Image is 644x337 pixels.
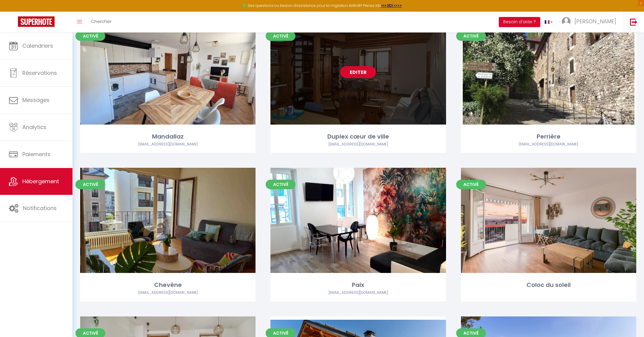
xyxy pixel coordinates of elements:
[270,132,446,141] div: Duplex cœur de ville
[270,142,446,147] div: Airbnb
[80,290,256,296] div: Airbnb
[91,18,112,24] span: Chercher
[461,132,636,141] div: Perrière
[266,31,295,41] span: Activé
[75,31,105,41] span: Activé
[381,3,402,8] a: >>> ICI <<<<
[270,290,446,296] div: Airbnb
[75,180,105,189] span: Activé
[22,150,50,158] span: Paiements
[22,178,59,185] span: Hébergement
[80,132,256,141] div: Mandallaz
[270,280,446,290] div: Paix
[461,280,636,290] div: Coloc du soleil
[80,280,256,290] div: Chevène
[499,17,540,27] button: Besoin d'aide ?
[562,17,571,26] img: ...
[630,18,637,26] img: logout
[557,12,624,32] a: ... [PERSON_NAME]
[22,69,57,77] span: Réservations
[23,204,57,212] span: Notifications
[575,18,616,25] span: [PERSON_NAME]
[18,16,55,27] img: Super Booking
[86,12,116,32] a: Chercher
[266,180,295,189] span: Activé
[80,142,256,147] div: Airbnb
[22,42,53,49] span: Calendriers
[456,180,486,189] span: Activé
[22,123,47,131] span: Analytics
[340,66,376,78] a: Editer
[22,96,49,104] span: Messages
[461,142,636,147] div: Airbnb
[456,31,486,41] span: Activé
